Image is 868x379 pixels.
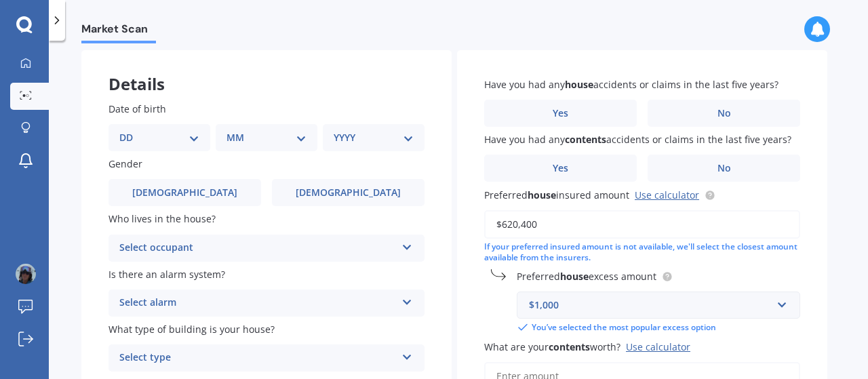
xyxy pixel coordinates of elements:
[484,78,778,91] span: Have you had any accidents or claims in the last five years?
[549,340,590,353] b: contents
[108,323,275,336] span: What type of building is your house?
[119,295,396,311] div: Select alarm
[529,298,772,313] div: $1,000
[484,241,800,264] div: If your preferred insured amount is not available, we'll select the closest amount available from...
[132,187,237,199] span: [DEMOGRAPHIC_DATA]
[517,270,656,283] span: Preferred excess amount
[717,163,731,174] span: No
[635,188,699,201] a: Use calculator
[517,321,800,334] div: You’ve selected the most popular excess option
[108,157,142,170] span: Gender
[81,50,452,91] div: Details
[81,22,156,41] span: Market Scan
[108,102,166,115] span: Date of birth
[108,268,225,281] span: Is there an alarm system?
[553,108,568,119] span: Yes
[484,210,800,239] input: Enter amount
[717,108,731,119] span: No
[16,264,36,284] img: 1d07d95be28266b2aefe50e1e58a8ced
[565,78,593,91] b: house
[528,188,556,201] b: house
[484,188,629,201] span: Preferred insured amount
[108,213,216,226] span: Who lives in the house?
[484,133,791,146] span: Have you had any accidents or claims in the last five years?
[560,270,589,283] b: house
[565,133,606,146] b: contents
[296,187,401,199] span: [DEMOGRAPHIC_DATA]
[119,350,396,366] div: Select type
[553,163,568,174] span: Yes
[484,340,620,353] span: What are your worth?
[626,340,690,353] div: Use calculator
[119,240,396,256] div: Select occupant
